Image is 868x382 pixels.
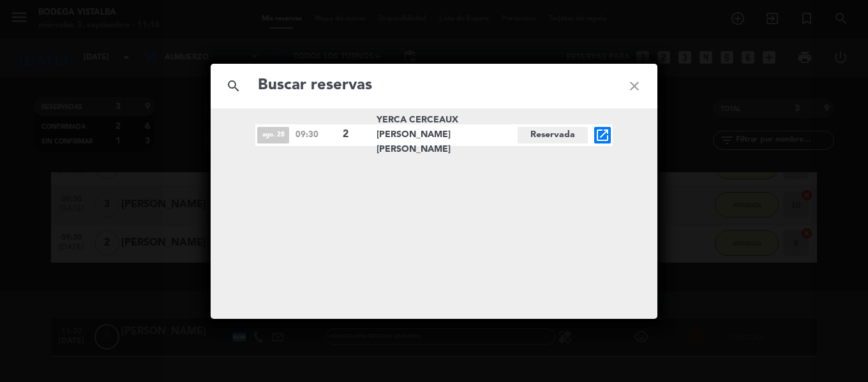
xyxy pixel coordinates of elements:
i: search [211,63,257,109]
span: YERCA CERCEAUX [PERSON_NAME] [PERSON_NAME] [377,113,518,157]
i: close [611,63,657,109]
span: 09:30 [296,128,336,142]
i: open_in_new [595,128,610,143]
input: Buscar reservas [257,73,611,99]
span: ago. 28 [257,127,289,143]
span: Reservada [518,127,588,143]
span: 2 [343,126,366,143]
